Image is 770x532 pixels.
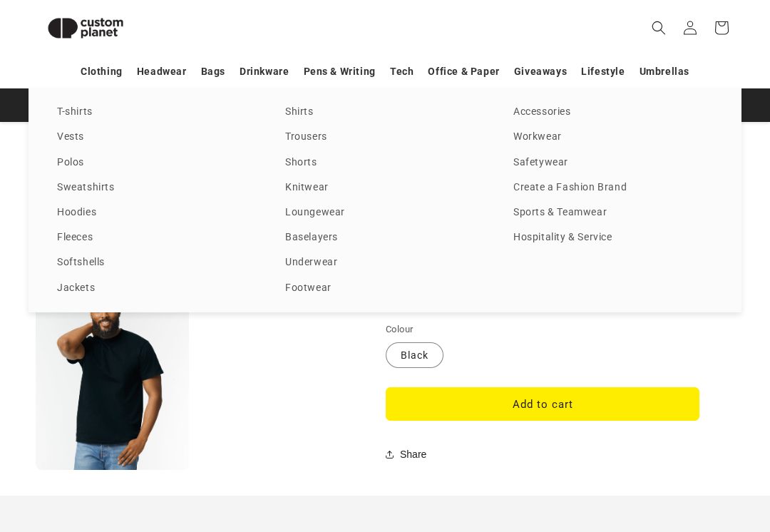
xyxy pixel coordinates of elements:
a: Baselayers [285,228,485,247]
a: Pens & Writing [304,59,376,84]
a: Trousers [285,128,485,147]
a: Hospitality & Service [513,228,713,247]
a: Tech [390,59,414,84]
a: T-shirts [57,103,257,122]
a: Hoodies [57,203,257,222]
a: Shirts [285,103,485,122]
a: Knitwear [285,178,485,198]
a: Accessories [513,103,713,122]
a: Sweatshirts [57,178,257,198]
a: Shorts [285,153,485,173]
a: Clothing [81,59,123,84]
a: Underwear [285,253,485,272]
button: Share [386,439,431,470]
iframe: Chat Widget [525,378,770,532]
a: Drinkware [240,59,289,84]
a: Safetywear [513,153,713,173]
a: Jackets [57,279,257,298]
a: Office & Paper [428,59,499,84]
a: Sports & Teamwear [513,203,713,222]
a: Loungewear [285,203,485,222]
summary: Search [643,12,674,44]
a: Headwear [137,59,187,84]
a: Create a Fashion Brand [513,178,713,198]
a: Bags [201,59,225,84]
label: Black [386,342,443,368]
a: Fleeces [57,228,257,247]
a: Umbrellas [640,59,689,84]
a: Vests [57,128,257,147]
a: Softshells [57,253,257,272]
legend: Colour [386,322,414,337]
a: Workwear [513,128,713,147]
a: Giveaways [514,59,567,84]
button: Add to cart [386,387,699,421]
img: Custom Planet [36,6,135,51]
a: Polos [57,153,257,173]
a: Footwear [285,279,485,298]
a: Lifestyle [581,59,625,84]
